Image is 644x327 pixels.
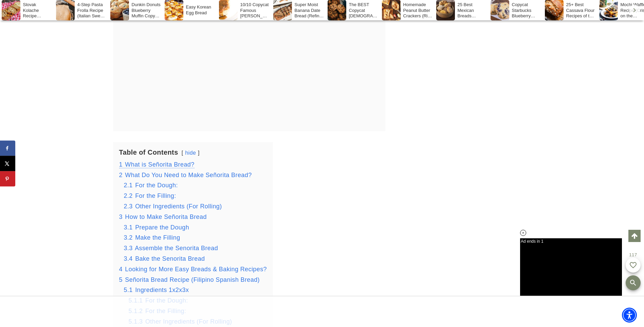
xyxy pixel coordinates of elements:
[135,245,218,252] span: Assemble the Senorita Bread
[119,266,123,273] span: 4
[124,182,133,189] span: 2.1
[124,192,133,199] span: 2.2
[135,287,189,293] span: Ingredients 1x2x3x
[185,150,196,156] a: hide
[124,234,133,241] span: 3.2
[124,203,222,210] a: 2.3 Other Ingredients (For Rolling)
[135,255,205,262] span: Bake the Senorita Bread
[628,230,641,242] a: Scroll to top
[124,234,180,241] a: 3.2 Make the Filling
[125,266,267,273] span: Looking for More Easy Breads & Baking Recipes?
[124,287,133,293] span: 5.1
[199,296,446,327] iframe: Advertisement
[135,182,178,189] span: For the Dough:
[124,245,133,252] span: 3.3
[119,213,123,220] span: 3
[125,161,194,168] span: What is Señorita Bread?
[622,308,637,323] div: Accessibility Menu
[124,203,133,210] span: 2.3
[135,224,189,231] span: Prepare the Dough
[119,172,123,178] span: 2
[520,238,622,296] iframe: Advertisement
[119,213,207,220] a: 3 How to Make Señorita Bread
[119,172,252,178] a: 2 What Do You Need to Make Señorita Bread?
[119,161,195,168] a: 1 What is Señorita Bread?
[125,276,260,283] span: Señorita Bread Recipe (Filipino Spanish Bread)
[125,213,207,220] span: How to Make Señorita Bread
[419,34,521,238] iframe: Advertisement
[124,287,189,293] a: 5.1 Ingredients 1x2x3x
[119,276,123,283] span: 5
[113,2,215,87] iframe: Advertisement
[135,203,222,210] span: Other Ingredients (For Rolling)
[135,192,176,199] span: For the Filling:
[124,245,218,252] a: 3.3 Assemble the Senorita Bread
[125,172,252,178] span: What Do You Need to Make Señorita Bread?
[124,255,205,262] a: 3.4 Bake the Senorita Bread
[124,224,133,231] span: 3.1
[124,192,176,199] a: 2.2 For the Filling:
[119,149,178,156] b: Table of Contents
[119,276,260,283] a: 5 Señorita Bread Recipe (Filipino Spanish Bread)
[124,182,178,189] a: 2.1 For the Dough:
[124,224,189,231] a: 3.1 Prepare the Dough
[135,234,180,241] span: Make the Filling
[119,266,267,273] a: 4 Looking for More Easy Breads & Baking Recipes?
[124,255,133,262] span: 3.4
[119,161,123,168] span: 1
